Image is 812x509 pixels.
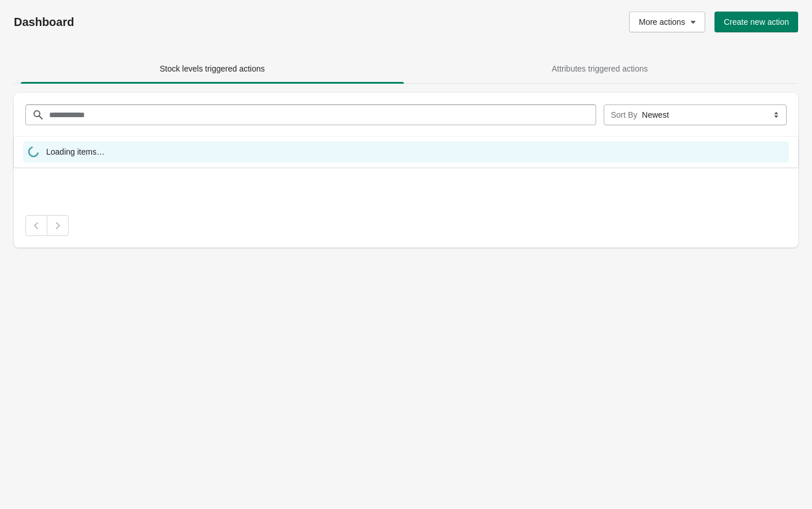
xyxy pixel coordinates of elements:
[714,12,798,32] button: Create new action
[46,146,104,160] span: Loading items…
[629,12,705,32] button: More actions
[25,215,787,236] nav: Pagination
[639,17,685,27] span: More actions
[160,64,265,73] span: Stock levels triggered actions
[724,17,789,27] span: Create new action
[14,15,347,29] h1: Dashboard
[552,64,648,73] span: Attributes triggered actions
